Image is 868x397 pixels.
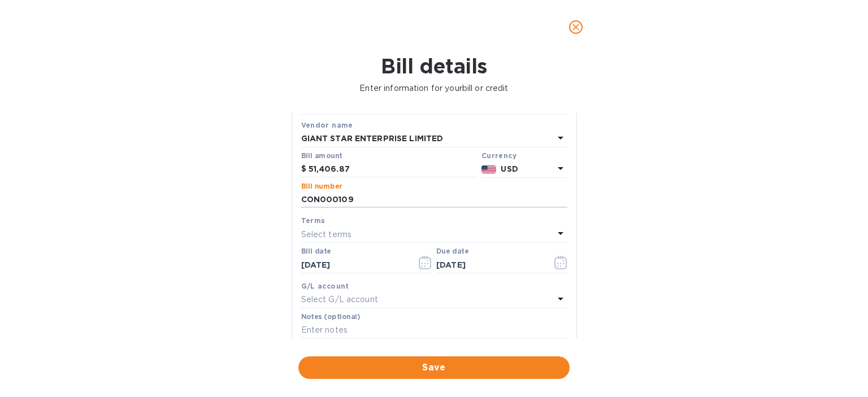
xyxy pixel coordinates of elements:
label: Notes (optional) [301,313,361,320]
b: Currency [481,151,517,160]
h1: Bill details [9,54,859,78]
label: Due date [436,248,468,255]
b: Vendor name [301,121,353,129]
label: Bill date [301,248,331,255]
span: Save [307,361,561,374]
label: Bill number [301,183,342,190]
b: Terms [301,216,325,225]
p: Select terms [301,229,352,241]
b: USD [501,164,518,173]
input: Enter bill number [301,191,567,208]
b: GIANT STAR ENTERPRISE LIMITED [301,134,444,143]
button: close [562,14,589,41]
input: $ Enter bill amount [309,161,477,178]
b: G/L account [301,282,349,290]
button: Save [298,356,570,379]
img: USD [481,165,497,173]
p: Select G/L account [301,294,378,306]
input: Enter notes [301,322,567,339]
label: Bill amount [301,152,342,159]
p: Enter information for your bill or credit [9,82,859,94]
div: $ [301,161,309,178]
input: Due date [436,256,543,273]
input: Select date [301,256,408,273]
